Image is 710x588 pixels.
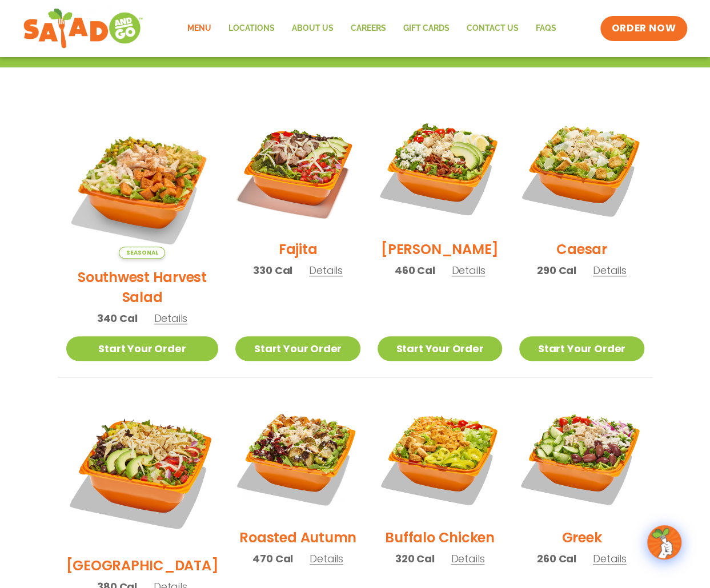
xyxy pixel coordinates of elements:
span: Details [154,311,187,325]
a: Locations [220,15,283,42]
h2: [GEOGRAPHIC_DATA] [66,555,219,575]
a: GIFT CARDS [395,15,458,42]
a: Careers [342,15,395,42]
img: Product photo for BBQ Ranch Salad [66,394,219,547]
span: 320 Cal [395,551,435,566]
span: 290 Cal [537,263,576,278]
span: 260 Cal [537,551,576,566]
img: wpChatIcon [648,526,680,558]
span: Details [593,263,627,277]
a: FAQs [527,15,565,42]
img: Product photo for Caesar Salad [519,106,644,231]
h2: Greek [561,527,601,547]
span: Details [309,263,343,277]
h2: [PERSON_NAME] [381,239,499,259]
h2: Roasted Autumn [239,527,356,547]
span: 340 Cal [97,311,138,326]
h2: Caesar [556,239,607,259]
img: new-SAG-logo-768×292 [23,6,143,51]
span: Details [593,551,627,566]
a: Menu [179,15,220,42]
img: Product photo for Fajita Salad [235,106,360,231]
a: Start Your Order [235,336,360,361]
h2: Southwest Harvest Salad [66,267,219,307]
a: Contact Us [458,15,527,42]
span: 470 Cal [252,551,293,566]
span: Seasonal [119,247,165,259]
nav: Menu [179,15,565,42]
img: Product photo for Southwest Harvest Salad [66,106,219,259]
span: ORDER NOW [612,22,676,35]
span: Details [310,551,343,566]
a: Start Your Order [66,336,219,361]
a: Start Your Order [519,336,644,361]
img: Product photo for Buffalo Chicken Salad [378,394,502,519]
span: 460 Cal [395,263,435,278]
span: 330 Cal [253,263,292,278]
h2: Fajita [279,239,318,259]
a: ORDER NOW [600,16,687,41]
img: Product photo for Greek Salad [519,394,644,519]
h2: Buffalo Chicken [385,527,494,547]
span: Details [451,551,484,566]
a: About Us [283,15,342,42]
a: Start Your Order [378,336,502,361]
img: Product photo for Roasted Autumn Salad [235,394,360,519]
span: Details [451,263,485,277]
img: Product photo for Cobb Salad [378,106,502,231]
